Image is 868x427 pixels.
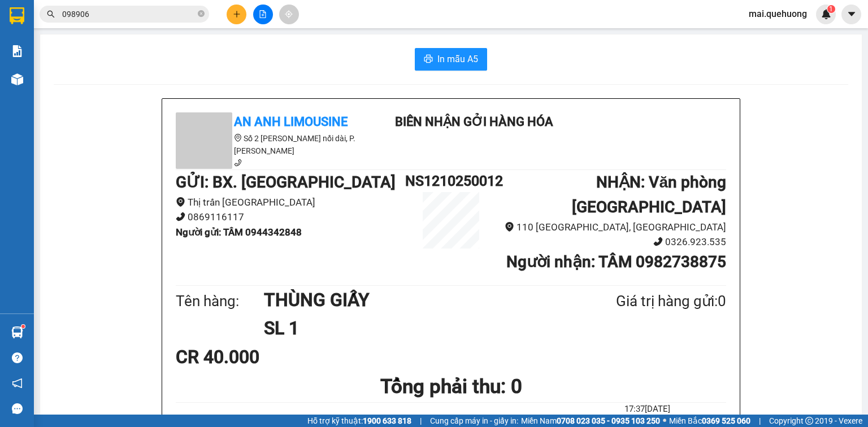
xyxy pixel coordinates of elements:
span: ⚪️ [663,419,666,423]
span: notification [12,378,23,389]
div: Tên hàng: [176,290,264,313]
span: printer [424,54,433,65]
span: phone [234,159,242,167]
b: An Anh Limousine [234,115,348,129]
li: 0326.923.535 [497,234,726,250]
input: Tìm tên, số ĐT hoặc mã đơn [62,8,196,20]
img: logo-vxr [10,7,24,24]
h1: Tổng phải thu: 0 [176,371,726,402]
button: aim [279,5,299,24]
sup: 1 [21,325,25,328]
span: search [47,10,55,18]
span: mai.quehuong [740,7,816,21]
li: 0869116117 [176,210,405,225]
li: Số 2 [PERSON_NAME] nối dài, P. [PERSON_NAME] [176,132,379,157]
span: In mẫu A5 [437,52,478,66]
span: plus [233,10,241,18]
span: close-circle [198,9,205,20]
span: environment [176,197,185,207]
b: NHẬN : Văn phòng [GEOGRAPHIC_DATA] [572,173,726,216]
b: Biên nhận gởi hàng hóa [395,115,553,129]
b: Người gửi : TÂM 0944342848 [176,226,302,238]
span: environment [505,222,514,232]
span: message [12,403,23,414]
h1: NS1210250012 [405,170,497,192]
span: Cung cấp máy in - giấy in: [430,415,518,427]
span: copyright [805,417,813,425]
img: warehouse-icon [11,73,23,85]
li: 17:37[DATE] [568,403,726,416]
strong: 0369 525 060 [702,416,750,425]
span: | [420,415,422,427]
img: icon-new-feature [821,9,831,19]
span: question-circle [12,352,23,363]
li: 110 [GEOGRAPHIC_DATA], [GEOGRAPHIC_DATA] [497,220,726,235]
span: Hỗ trợ kỹ thuật: [307,415,411,427]
sup: 1 [827,5,835,13]
span: file-add [259,10,267,18]
strong: 1900 633 818 [363,416,411,425]
span: phone [176,212,185,221]
img: solution-icon [11,45,23,57]
b: Người nhận : TÂM 0982738875 [506,252,726,271]
b: GỬI : BX. [GEOGRAPHIC_DATA] [176,173,396,191]
h1: THÙNG GIẤY [264,286,561,314]
button: caret-down [841,5,861,24]
span: caret-down [847,9,857,19]
span: 1 [829,5,833,13]
div: CR 40.000 [176,343,357,371]
span: environment [234,134,242,142]
span: phone [653,237,663,246]
img: warehouse-icon [11,326,23,338]
button: printerIn mẫu A5 [415,48,487,71]
button: plus [227,5,246,24]
span: | [759,415,761,427]
span: Miền Nam [521,415,660,427]
strong: 0708 023 035 - 0935 103 250 [557,416,660,425]
h1: SL 1 [264,314,561,342]
span: Miền Bắc [669,415,750,427]
li: Thị trấn [GEOGRAPHIC_DATA] [176,195,405,210]
button: file-add [253,5,273,24]
div: Giá trị hàng gửi: 0 [561,290,726,313]
span: close-circle [198,10,205,17]
span: aim [285,10,293,18]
